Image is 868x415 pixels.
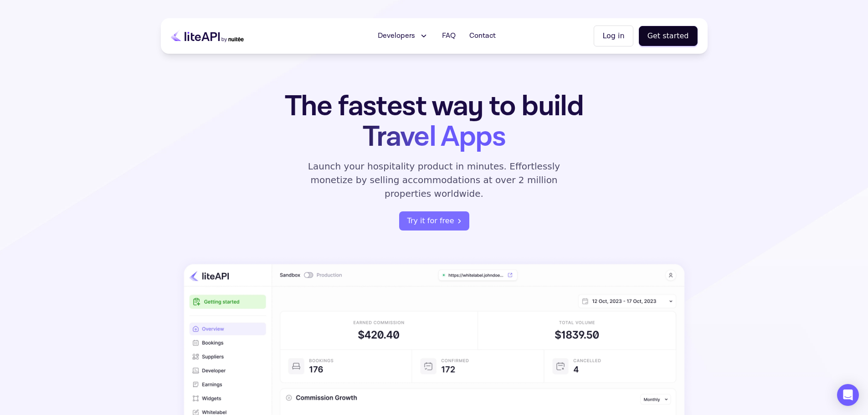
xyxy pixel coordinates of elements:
[399,211,469,231] button: Try it for free
[378,31,415,41] span: Developers
[363,118,505,156] span: Travel Apps
[372,27,434,45] button: Developers
[639,26,698,46] button: Get started
[437,27,461,45] a: FAQ
[256,91,612,152] h1: The fastest way to build
[469,31,496,41] span: Contact
[464,27,501,45] a: Contact
[594,26,633,46] button: Log in
[442,31,456,41] span: FAQ
[399,211,469,231] a: register
[837,384,859,406] div: Open Intercom Messenger
[298,159,571,200] p: Launch your hospitality product in minutes. Effortlessly monetize by selling accommodations at ov...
